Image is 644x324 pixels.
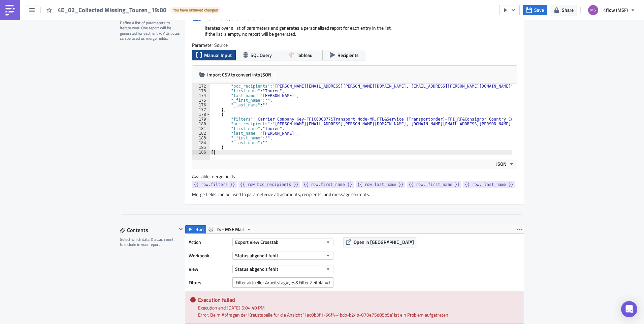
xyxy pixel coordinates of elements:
div: Open Intercom Messenger [621,301,637,317]
div: Contents [120,225,177,235]
button: Export View Crosstab [232,238,333,246]
div: 185 [192,145,210,150]
span: Manual Input [204,52,232,59]
span: Tableau [297,52,313,59]
span: Share [562,6,574,13]
button: Manual Input [192,50,236,60]
div: Merge fields can be used to parameterize attachments, recipients, and message contents. [192,191,517,197]
span: You have unsaved changes [173,7,218,13]
div: Error: Beim Abfragen der Kreuztabelle für die Ansicht ’1ac0b3f1-66f4-4bdb-b24b-070e75d85b5e’ ist ... [198,311,519,318]
div: 186 [192,150,210,155]
h5: Execution failed [198,297,519,302]
span: {{ row.last_name }} [357,181,404,188]
span: Status abgeholt fehlt [235,252,278,259]
div: 172 [192,84,210,89]
button: Status abgeholt fehlt [232,252,333,260]
label: View [189,264,229,274]
span: TS - MSF Mail [216,225,244,233]
label: Workbook [189,251,229,261]
span: JSON [496,160,507,167]
div: 178 [192,112,210,117]
div: Iterates over a list of parameters and generates a personalised report for each entry in the list... [192,25,517,42]
a: {{ row.filters }} [192,181,237,188]
p: Vielen Dank Mit freundlichen Grüßen 4flow Team [3,26,322,42]
span: 4flow (MSF) [603,6,628,13]
div: 182 [192,131,210,136]
button: TS - MSF Mail [206,225,254,233]
div: 177 [192,107,210,112]
a: {{ row._first_name }} [407,181,461,188]
span: 4E_02_Collected Missing_Touren_19:00 [58,6,167,14]
a: {{ row._last_name }} [463,181,515,188]
div: Select which data & attachment to include in your report. [120,237,177,247]
button: 4flow (MSF) [584,3,639,18]
label: Action [189,237,229,247]
button: Tableau [279,50,323,60]
a: {{ row.last_name }} [356,181,405,188]
div: 180 [192,122,210,126]
div: 183 [192,136,210,140]
div: Define a list of parameters to iterate over. One report will be generated for each entry. Attribu... [120,20,181,41]
button: Import CSV to convert into JSON [196,69,275,80]
span: Open in [GEOGRAPHIC_DATA] [354,238,414,246]
button: Share [551,5,577,15]
span: Export View Crosstab [235,238,279,246]
button: Run [185,225,206,233]
button: Open in [GEOGRAPHIC_DATA] [344,237,416,247]
div: Execution end: [DATE] 5:04:40 PM [198,304,519,311]
label: Parameter Source [192,42,517,48]
div: 184 [192,140,210,145]
a: {{ row.first_name }} [302,181,354,188]
button: SQL Query [235,50,279,60]
span: {{ row.first_name }} [303,181,352,188]
button: JSON [494,160,517,168]
img: PushMetrics [5,5,15,15]
div: 176 [192,103,210,107]
span: Status abgeholt fehlt [235,265,278,272]
span: {{ row._last_name }} [465,181,514,188]
body: Rich Text Area. Press ALT-0 for help. [3,3,322,97]
span: Recipients [337,52,359,59]
div: 179 [192,117,210,122]
p: +++ 4flow - Supply Chain Management Consulting, Software and Services +++ _________________ Magna... [3,44,322,61]
span: Save [534,6,544,13]
div: 175 [192,98,210,103]
span: {{ row._first_name }} [409,181,460,188]
button: Save [523,5,547,15]
span: SQL Query [251,52,272,59]
img: Avatar [587,4,599,16]
span: {{ row.bcc_recipients }} [240,181,298,188]
label: Filters [189,278,229,288]
button: Status abgeholt fehlt [232,265,333,273]
span: Import CSV to convert into JSON [207,71,271,78]
label: Available merge fields [192,173,243,180]
span: {{ row.filters }} [194,181,235,188]
a: {{ row.bcc_recipients }} [238,181,300,188]
input: Filter1=Value1&... [232,278,333,288]
div: 181 [192,126,210,131]
span: Run [195,225,204,233]
button: Hide content [177,225,185,233]
div: 174 [192,93,210,98]
p: Hallo, Anbei erhalten Sie die Liste von Ladungen, wo der Status "abgeholt" von heutiger Abholung ... [3,3,322,24]
div: 173 [192,89,210,93]
button: Recipients [322,50,366,60]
